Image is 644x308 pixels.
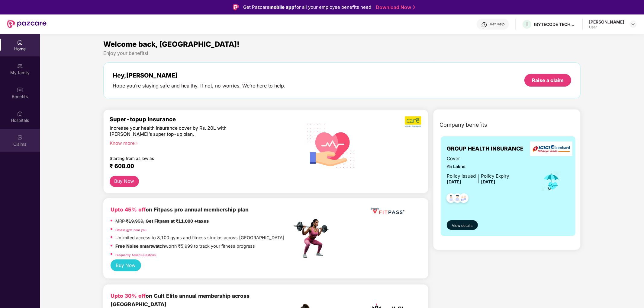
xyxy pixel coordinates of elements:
span: Cover [447,155,509,162]
img: Logo [233,4,239,10]
div: Policy issued [447,173,476,180]
p: Unlimited access to 8,100 gyms and fitness studios across [GEOGRAPHIC_DATA] [115,234,285,241]
span: GROUP HEALTH INSURANCE [447,144,523,153]
button: Buy Now [111,259,141,271]
div: Super-topup Insurance [110,116,292,122]
span: right [135,142,138,145]
div: Policy Expiry [481,173,509,180]
img: svg+xml;base64,PHN2ZyBpZD0iSG9tZSIgeG1sbnM9Imh0dHA6Ly93d3cudzMub3JnLzIwMDAvc3ZnIiB3aWR0aD0iMjAiIG... [17,39,23,45]
img: svg+xml;base64,PHN2ZyB4bWxucz0iaHR0cDovL3d3dy53My5vcmcvMjAwMC9zdmciIHdpZHRoPSI0OC45NDMiIGhlaWdodD... [450,192,465,206]
div: Know more [110,140,288,144]
p: worth ₹5,999 to track your fitness progress [115,243,255,250]
span: I [526,21,528,28]
img: svg+xml;base64,PHN2ZyB4bWxucz0iaHR0cDovL3d3dy53My5vcmcvMjAwMC9zdmciIHdpZHRoPSI0OC45NDMiIGhlaWdodD... [456,192,471,206]
img: svg+xml;base64,PHN2ZyBpZD0iQ2xhaW0iIHhtbG5zPSJodHRwOi8vd3d3LnczLm9yZy8yMDAwL3N2ZyIgd2lkdGg9IjIwIi... [17,135,23,141]
span: Welcome back, [GEOGRAPHIC_DATA]! [103,40,240,49]
del: MRP ₹19,999, [115,218,144,224]
div: Get Help [490,22,504,27]
button: Buy Now [110,176,139,187]
img: svg+xml;base64,PHN2ZyB4bWxucz0iaHR0cDovL3d3dy53My5vcmcvMjAwMC9zdmciIHdpZHRoPSI0OC45NDMiIGhlaWdodD... [444,192,459,206]
div: [PERSON_NAME] [589,19,624,25]
strong: mobile app [269,4,295,10]
div: Enjoy your benefits! [103,50,581,56]
div: Starting from as low as [110,156,266,160]
span: [DATE] [447,179,461,184]
span: View details [452,223,472,229]
div: IBYTECODE TECHNOLOGIES PRIVATE LIMITED [534,21,576,27]
img: svg+xml;base64,PHN2ZyBpZD0iQmVuZWZpdHMiIHhtbG5zPSJodHRwOi8vd3d3LnczLm9yZy8yMDAwL3N2ZyIgd2lkdGg9Ij... [17,87,23,93]
strong: Get Fitpass at ₹11,000 +taxes [146,218,209,224]
div: Raise a claim [532,77,564,84]
img: svg+xml;base64,PHN2ZyB4bWxucz0iaHR0cDovL3d3dy53My5vcmcvMjAwMC9zdmciIHhtbG5zOnhsaW5rPSJodHRwOi8vd3... [302,116,360,175]
a: Download Now [376,4,414,11]
span: ₹5 Lakhs [447,163,509,170]
span: [DATE] [481,179,495,184]
img: fpp.png [292,218,334,260]
span: Company benefits [440,121,487,129]
img: b5dec4f62d2307b9de63beb79f102df3.png [405,116,422,127]
img: svg+xml;base64,PHN2ZyBpZD0iRHJvcGRvd24tMzJ4MzIiIHhtbG5zPSJodHRwOi8vd3d3LnczLm9yZy8yMDAwL3N2ZyIgd2... [631,22,636,27]
b: on Cult Elite annual membership across [GEOGRAPHIC_DATA] [111,293,250,307]
a: Frequently Asked Questions! [115,253,156,257]
div: Hey, [PERSON_NAME] [113,72,285,79]
a: Fitpass gym near you [115,228,147,232]
img: svg+xml;base64,PHN2ZyBpZD0iSG9zcGl0YWxzIiB4bWxucz0iaHR0cDovL3d3dy53My5vcmcvMjAwMC9zdmciIHdpZHRoPS... [17,111,23,117]
div: Hope you’re staying safe and healthy. If not, no worries. We’re here to help. [113,83,285,89]
img: svg+xml;base64,PHN2ZyBpZD0iSGVscC0zMngzMiIgeG1sbnM9Imh0dHA6Ly93d3cudzMub3JnLzIwMDAvc3ZnIiB3aWR0aD... [481,22,487,28]
img: icon [542,172,561,192]
strong: Free Noise smartwatch [115,243,165,249]
div: Increase your health insurance cover by Rs. 20L with [PERSON_NAME]’s super top-up plan. [110,125,266,138]
b: Upto 30% off [111,293,146,299]
b: Upto 45% off [111,206,146,213]
div: ₹ 608.00 [110,163,286,170]
div: User [589,25,624,30]
img: Stroke [413,4,415,11]
img: svg+xml;base64,PHN2ZyB3aWR0aD0iMjAiIGhlaWdodD0iMjAiIHZpZXdCb3g9IjAgMCAyMCAyMCIgZmlsbD0ibm9uZSIgeG... [17,63,23,69]
img: New Pazcare Logo [7,20,47,28]
img: fppp.png [369,205,406,217]
img: insurerLogo [530,141,572,156]
div: Get Pazcare for all your employee benefits need [243,4,371,11]
button: View details [447,220,478,230]
b: on Fitpass pro annual membership plan [111,206,249,213]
